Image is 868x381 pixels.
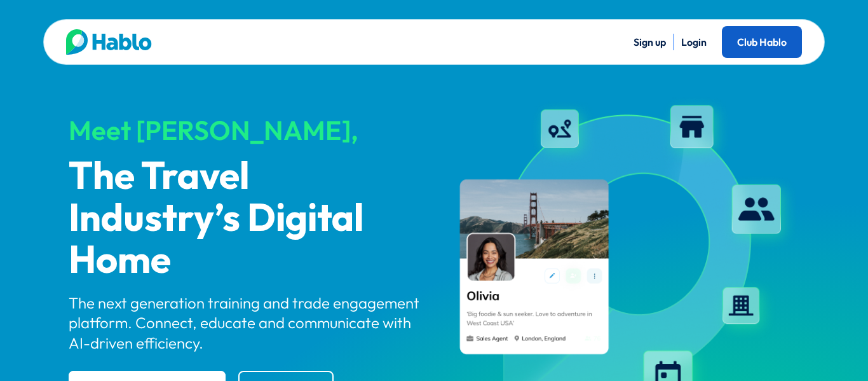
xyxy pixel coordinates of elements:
div: Meet [PERSON_NAME], [69,116,423,145]
a: Sign up [634,36,666,48]
a: Club Hablo [722,26,802,58]
p: The Travel Industry’s Digital Home [69,156,423,282]
img: Hablo logo main 2 [66,29,152,55]
p: The next generation training and trade engagement platform. Connect, educate and communicate with... [69,293,423,353]
a: Login [681,36,707,48]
